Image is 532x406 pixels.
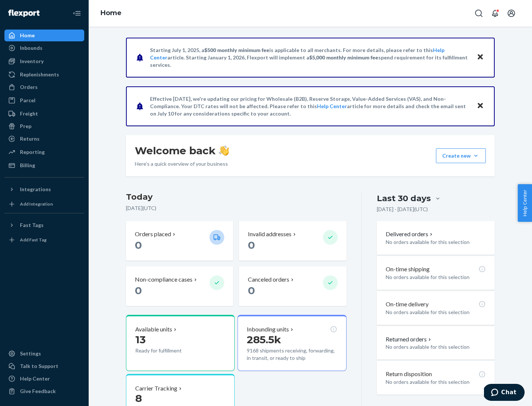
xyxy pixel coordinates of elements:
button: Close [475,52,485,63]
h3: Today [126,191,347,203]
span: 0 [135,239,142,251]
span: $500 monthly minimum fee [204,47,269,53]
div: Fast Tags [20,221,44,229]
a: Inventory [4,55,84,67]
div: Returns [20,135,40,142]
img: hand-wave emoji [219,145,229,156]
button: Open Search Box [471,6,486,21]
p: Effective [DATE], we're updating our pricing for Wholesale (B2B), Reserve Storage, Value-Added Se... [150,95,470,117]
div: Prep [20,123,31,130]
p: On-time delivery [386,300,429,309]
button: Canceled orders 0 [239,266,346,306]
div: Last 30 days [377,193,431,204]
ol: breadcrumbs [95,3,127,24]
p: Orders placed [135,230,171,238]
a: Home [100,9,122,17]
p: Inbounding units [247,325,289,334]
button: Invalid addresses 0 [239,221,346,261]
button: Integrations [4,183,84,195]
a: Orders [4,81,84,93]
p: Starting July 1, 2025, a is applicable to all merchants. For more details, please refer to this a... [150,47,470,69]
a: Help Center [4,373,84,385]
a: Replenishments [4,69,84,80]
div: Talk to Support [20,362,58,370]
img: Flexport logo [8,10,40,17]
div: Give Feedback [20,388,56,395]
p: [DATE] - [DATE] ( UTC ) [377,206,428,213]
a: Add Fast Tag [4,234,84,246]
a: Settings [4,348,84,359]
p: Return disposition [386,370,432,378]
a: Parcel [4,94,84,106]
div: Help Center [20,375,50,382]
button: Close Navigation [69,6,84,21]
button: Open account menu [504,6,519,21]
a: Prep [4,120,84,132]
p: 9168 shipments receiving, forwarding, in transit, or ready to ship [247,347,337,362]
a: Help Center [317,103,347,109]
button: Fast Tags [4,219,84,231]
a: Reporting [4,146,84,158]
div: Add Fast Tag [20,237,47,243]
a: Freight [4,108,84,120]
a: Billing [4,159,84,171]
div: Add Integration [20,201,53,207]
p: Non-compliance cases [135,275,192,284]
button: Available units13Ready for fulfillment [126,315,235,371]
div: Replenishments [20,71,59,78]
p: Carrier Tracking [135,384,177,393]
p: Ready for fulfillment [135,347,204,354]
p: On-time shipping [386,265,430,273]
div: Parcel [20,97,35,104]
button: Give Feedback [4,385,84,397]
span: 285.5k [247,333,281,346]
div: Billing [20,162,35,169]
button: Returned orders [386,335,433,344]
p: Canceled orders [248,275,289,284]
button: Inbounding units285.5k9168 shipments receiving, forwarding, in transit, or ready to ship [238,315,346,371]
iframe: Opens a widget where you can chat to one of our agents [484,384,525,402]
span: 0 [248,284,255,297]
p: [DATE] ( UTC ) [126,204,347,212]
div: Integrations [20,186,51,193]
p: Available units [135,325,172,334]
p: Invalid addresses [248,230,291,238]
p: No orders available for this selection [386,238,486,246]
button: Delivered orders [386,230,434,238]
button: Create new [436,148,486,163]
div: Freight [20,110,38,117]
div: Reporting [20,148,45,156]
span: 13 [135,333,146,346]
a: Add Integration [4,198,84,210]
div: Home [20,32,35,39]
a: Home [4,30,84,41]
div: Inbounds [20,44,42,52]
p: No orders available for this selection [386,343,486,351]
span: 0 [135,284,142,297]
a: Inbounds [4,42,84,54]
div: Inventory [20,58,44,65]
h1: Welcome back [135,144,229,157]
p: No orders available for this selection [386,273,486,281]
span: 8 [135,392,142,405]
span: 0 [248,239,255,251]
span: $5,000 monthly minimum fee [309,54,378,61]
p: Here’s a quick overview of your business [135,160,229,168]
button: Open notifications [488,6,502,21]
button: Orders placed 0 [126,221,233,261]
p: No orders available for this selection [386,378,486,386]
button: Close [475,101,485,111]
button: Non-compliance cases 0 [126,266,233,306]
button: Talk to Support [4,360,84,372]
div: Settings [20,350,41,357]
div: Orders [20,83,38,91]
button: Help Center [518,184,532,222]
p: No orders available for this selection [386,309,486,316]
a: Returns [4,133,84,145]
